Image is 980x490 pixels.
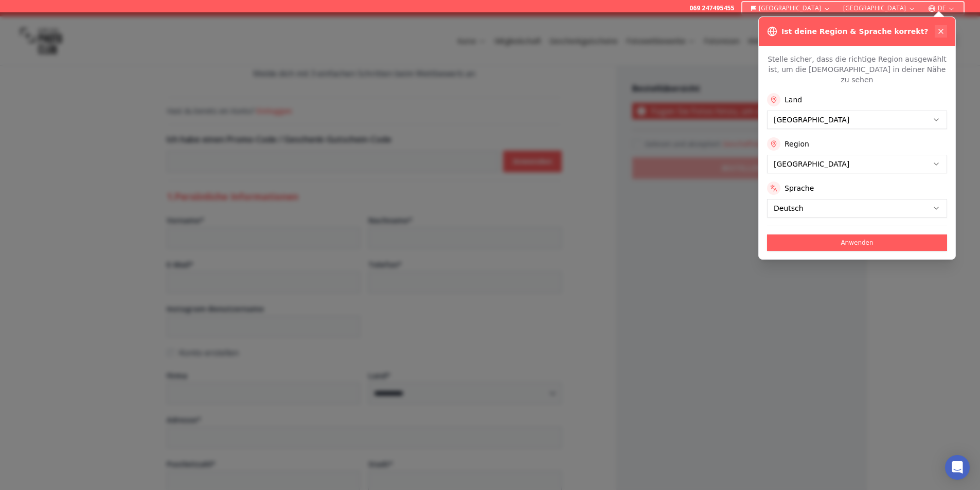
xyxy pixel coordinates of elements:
h3: Ist deine Region & Sprache korrekt? [781,26,928,37]
button: [GEOGRAPHIC_DATA] [839,2,920,14]
p: Stelle sicher, dass die richtige Region ausgewählt ist, um die [DEMOGRAPHIC_DATA] in deiner Nähe ... [767,54,947,85]
button: DE [924,2,959,14]
div: Open Intercom Messenger [945,455,970,480]
label: Region [785,139,809,149]
a: 069 247495455 [689,4,734,12]
button: Anwenden [767,234,947,251]
label: Sprache [785,183,814,193]
label: Land [785,95,802,105]
button: [GEOGRAPHIC_DATA] [746,2,835,14]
